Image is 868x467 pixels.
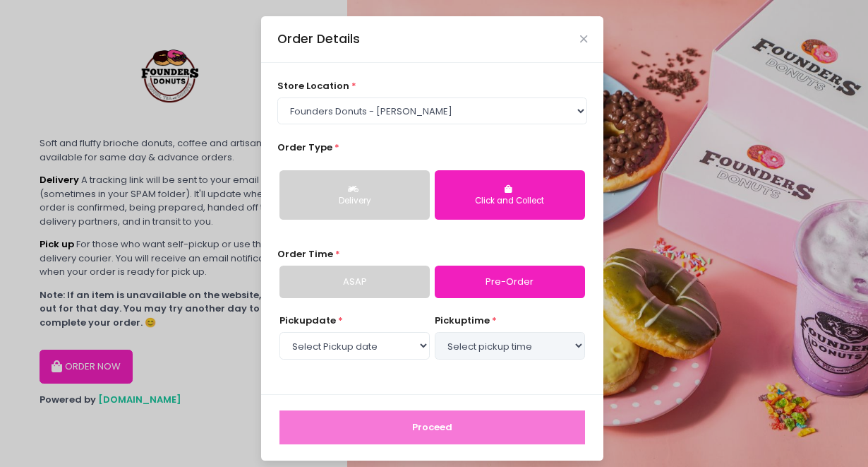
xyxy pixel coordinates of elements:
button: Click and Collect [435,170,585,220]
button: Close [580,35,587,42]
a: Pre-Order [435,266,585,298]
div: Delivery [289,195,420,208]
span: Order Time [277,247,333,261]
a: ASAP [279,266,430,298]
div: Order Details [277,30,360,48]
span: Pickup date [279,314,336,327]
span: pickup time [435,314,490,327]
button: Proceed [279,410,585,444]
div: Click and Collect [445,195,575,208]
span: store location [277,79,349,93]
button: Delivery [279,170,430,220]
span: Order Type [277,141,332,154]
